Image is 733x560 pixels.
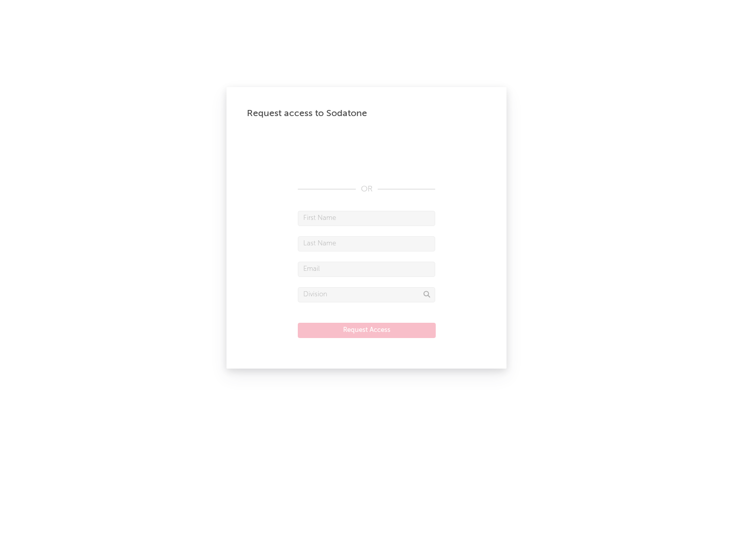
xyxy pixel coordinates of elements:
div: OR [298,183,435,195]
input: First Name [298,211,435,226]
input: Last Name [298,236,435,251]
button: Request Access [298,323,436,338]
div: Request access to Sodatone [247,107,486,120]
input: Email [298,262,435,277]
input: Division [298,287,435,302]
